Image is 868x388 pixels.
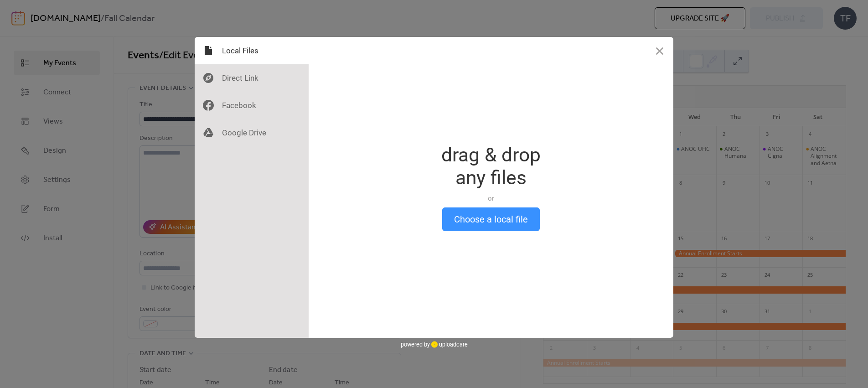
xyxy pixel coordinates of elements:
button: Close [646,37,673,64]
div: drag & drop any files [441,144,541,189]
div: Google Drive [195,119,309,146]
div: Facebook [195,92,309,119]
div: or [441,194,541,203]
a: uploadcare [430,341,468,348]
div: Local Files [195,37,309,64]
button: Choose a local file [442,207,540,231]
div: powered by [401,338,468,352]
div: Direct Link [195,64,309,92]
